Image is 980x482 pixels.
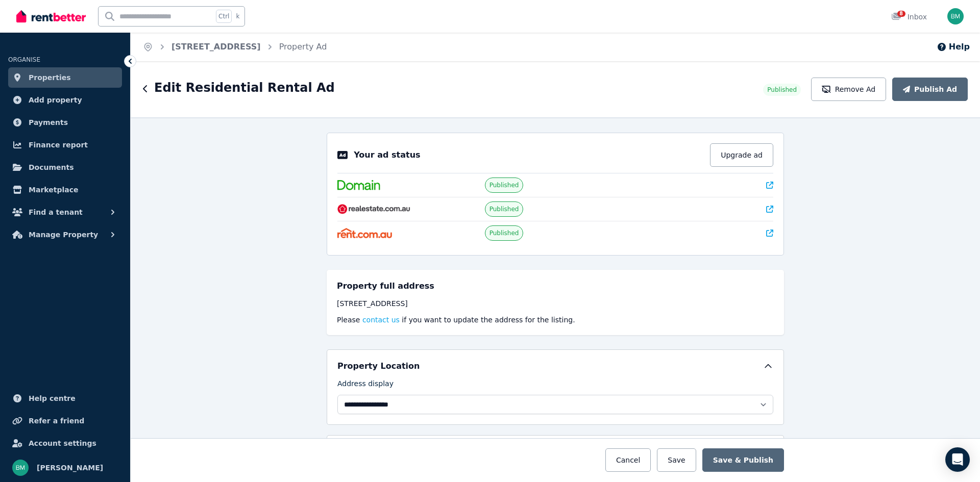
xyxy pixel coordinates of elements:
span: Payments [29,116,68,129]
span: Published [767,86,797,94]
div: [STREET_ADDRESS] [337,298,774,309]
h1: Edit Residential Rental Ad [154,80,335,96]
a: Refer a friend [8,411,122,431]
a: Help centre [8,388,122,409]
button: Publish Ad [892,78,968,101]
span: Refer a friend [29,415,84,427]
a: Marketplace [8,180,122,200]
span: Help centre [29,392,76,404]
span: Finance report [29,139,88,151]
span: Find a tenant [29,206,83,218]
h5: Property Location [337,360,420,372]
span: Published [489,181,519,189]
a: Property Ad [279,42,327,52]
button: contact us [362,315,400,325]
button: Save [657,448,696,472]
span: Published [489,229,519,237]
span: k [236,12,239,20]
h5: Property full address [337,280,434,292]
a: [STREET_ADDRESS] [171,42,261,52]
span: Documents [29,161,74,173]
div: Open Intercom Messenger [945,447,970,472]
span: [PERSON_NAME] [37,462,103,474]
img: RealEstate.com.au [337,204,410,214]
span: ORGANISE [8,56,40,63]
span: Account settings [29,437,96,449]
img: Domain.com.au [337,180,380,190]
img: Brendan Meng [947,8,964,24]
button: Help [937,41,970,53]
span: Add property [29,94,82,106]
span: Properties [29,71,71,84]
span: Marketplace [29,184,78,196]
button: Remove Ad [811,78,886,101]
img: Brendan Meng [12,460,29,476]
button: Save & Publish [702,448,784,472]
nav: Breadcrumb [131,33,339,61]
a: Properties [8,67,122,88]
a: Account settings [8,433,122,453]
a: Add property [8,90,122,110]
p: Your ad status [354,149,420,161]
span: Manage Property [29,229,98,241]
img: RentBetter [16,9,86,24]
label: Address display [337,378,394,393]
button: Find a tenant [8,202,122,222]
img: Rent.com.au [337,228,392,238]
button: Cancel [605,448,651,472]
div: Inbox [891,12,927,22]
button: Manage Property [8,224,122,245]
span: 8 [897,11,905,17]
a: Documents [8,157,122,177]
p: Please if you want to update the address for the listing. [337,315,774,325]
button: Upgrade ad [710,143,773,167]
span: Ctrl [216,10,232,23]
a: Payments [8,112,122,133]
span: Published [489,205,519,213]
a: Finance report [8,135,122,155]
